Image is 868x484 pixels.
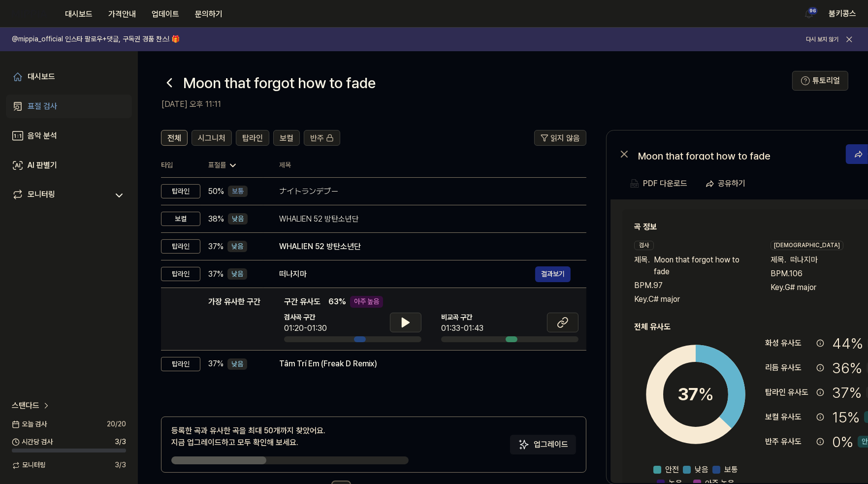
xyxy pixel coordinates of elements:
[279,241,571,253] div: WHALIEN 52 방탄소년단
[228,186,248,197] div: 보통
[441,313,483,323] span: 비교곡 구간
[161,184,200,199] div: 탑라인
[534,130,586,146] button: 읽지 않음
[107,419,126,429] span: 20 / 20
[284,313,327,323] span: 검사곡 구간
[634,280,751,291] div: BPM. 97
[192,130,232,146] button: 시그니처
[350,296,383,308] div: 아주 높음
[279,186,571,197] div: ナイトランデブー
[161,357,200,372] div: 탑라인
[273,130,300,146] button: 보컬
[28,189,55,202] div: 모니터링
[628,174,689,194] button: PDF 다운로드
[6,95,132,118] a: 표절 검사
[634,241,654,250] div: 검사
[144,4,187,24] button: 업데이트
[227,358,247,370] div: 낮음
[701,174,753,194] button: 공유하기
[12,460,46,470] span: 모니터링
[765,411,812,423] div: 보컬 유사도
[161,239,200,254] div: 탑라인
[771,254,786,266] span: 제목 .
[765,362,812,374] div: 리듬 유사도
[643,177,687,190] div: PDF 다운로드
[12,437,53,447] span: 시간당 검사
[227,241,247,253] div: 낮음
[310,132,324,144] span: 반주
[12,10,47,18] img: logo
[638,148,835,160] div: Moon that forgot how to fade
[28,160,57,171] div: AI 판별기
[12,419,47,429] span: 오늘 검사
[790,254,818,266] span: 떠나지마
[208,241,224,253] span: 37 %
[328,296,346,308] span: 63 %
[634,293,751,305] div: Key. C# major
[161,130,188,146] button: 전체
[535,266,571,282] a: 결과보기
[284,323,327,334] div: 01:20-01:30
[792,71,848,91] button: 튜토리얼
[171,425,325,449] div: 등록한 곡과 유사한 곡을 최대 50개까지 찾았어요. 지금 업그레이드하고 모두 확인해 보세요.
[28,71,55,83] div: 대시보드
[115,437,126,447] span: 3 / 3
[208,358,224,370] span: 37 %
[208,161,263,170] div: 표절률
[161,212,200,226] div: 보컬
[6,124,132,148] a: 음악 분석
[28,100,57,112] div: 표절 검사
[441,323,483,334] div: 01:33-01:43
[806,35,838,44] button: 다시 보지 않기
[236,130,269,146] button: 탑라인
[518,439,530,451] img: Sparkles
[161,267,200,282] div: 탑라인
[665,464,679,476] span: 안전
[57,4,100,24] button: 대시보드
[242,132,263,144] span: 탑라인
[12,189,108,202] a: 모니터링
[695,464,708,476] span: 낮음
[765,436,812,448] div: 반주 유사도
[279,213,571,225] div: WHALIEN 52 방탄소년단
[654,254,751,278] span: Moon that forgot how to fade
[144,0,187,28] a: 업데이트
[227,268,247,280] div: 낮음
[208,186,224,197] span: 50 %
[100,4,144,24] button: 가격안내
[765,387,812,398] div: 탑라인 유사도
[228,213,248,225] div: 낮음
[634,254,650,278] span: 제목 .
[28,130,57,142] div: 음악 분석
[187,4,230,24] button: 문의하기
[279,154,586,177] th: 제목
[115,460,126,470] span: 3 / 3
[677,381,714,408] div: 37
[510,443,576,452] a: Sparkles업그레이드
[208,213,224,225] span: 38 %
[161,98,792,110] h2: [DATE] 오후 11:11
[304,130,340,146] button: 반주
[208,296,260,342] div: 가장 유사한 구간
[698,384,714,405] span: %
[724,464,738,476] span: 보통
[183,72,376,93] h1: Moon that forgot how to fade
[6,154,132,177] a: AI 판별기
[198,132,225,144] span: 시그니처
[808,7,818,15] div: 96
[284,296,321,308] span: 구간 유사도
[550,132,580,144] span: 읽지 않음
[630,179,639,188] img: PDF Download
[279,268,535,280] div: 떠나지마
[6,65,132,89] a: 대시보드
[208,268,224,280] span: 37 %
[12,34,180,44] h1: @mippia_official 인스타 팔로우+댓글, 구독권 경품 찬스! 🎁
[765,337,812,349] div: 화성 유사도
[12,400,39,412] span: 스탠다드
[279,358,571,370] div: Tâm Trí Em (Freak D Remix)
[801,6,817,22] button: 알림96
[771,241,843,250] div: [DEMOGRAPHIC_DATA]
[803,8,815,20] img: 알림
